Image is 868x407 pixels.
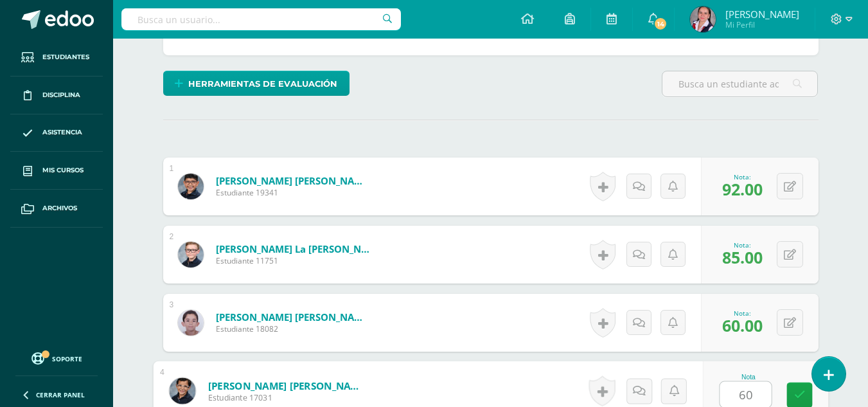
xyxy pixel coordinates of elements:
[216,242,370,255] a: [PERSON_NAME] La [PERSON_NAME]
[42,165,84,176] span: Mis cursos
[42,127,82,138] span: Asistencia
[722,240,763,249] div: Nota:
[121,8,401,30] input: Busca un usuario...
[10,114,103,152] a: Asistencia
[178,242,204,267] img: cf038dd99f21e9824359377c4cbbe920.png
[208,392,366,404] span: Estudiante 17031
[178,310,204,336] img: a279ecbedf04ab8dabf6960fbe9f0849.png
[722,309,763,318] div: Nota:
[42,52,89,62] span: Estudiantes
[52,354,82,363] span: Soporte
[36,390,85,399] span: Cerrar panel
[216,174,370,187] a: [PERSON_NAME] [PERSON_NAME]
[42,90,80,100] span: Disciplina
[188,72,337,96] span: Herramientas de evaluación
[42,203,77,213] span: Archivos
[10,77,103,114] a: Disciplina
[163,71,350,96] a: Herramientas de evaluación
[722,178,763,200] span: 92.00
[15,349,98,366] a: Soporte
[690,6,716,32] img: c2f722f83b2fd9b087aa4785765f22dc.png
[10,39,103,77] a: Estudiantes
[722,314,763,336] span: 60.00
[10,190,103,228] a: Archivos
[10,152,103,190] a: Mis cursos
[722,172,763,181] div: Nota:
[725,8,799,21] span: [PERSON_NAME]
[725,19,799,30] span: Mi Perfil
[719,374,777,381] div: Nota
[208,379,366,392] a: [PERSON_NAME] [PERSON_NAME]
[722,246,763,268] span: 85.00
[216,255,370,266] span: Estudiante 11751
[216,311,370,323] a: [PERSON_NAME] [PERSON_NAME]
[169,377,195,404] img: 5d0c021454be9268f49b0fa584145ca8.png
[216,187,370,198] span: Estudiante 19341
[662,71,817,96] input: Busca un estudiante aquí...
[216,323,370,334] span: Estudiante 18082
[653,17,668,31] span: 14
[178,174,204,199] img: 786bdb1e74f20c789bede9369a06d074.png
